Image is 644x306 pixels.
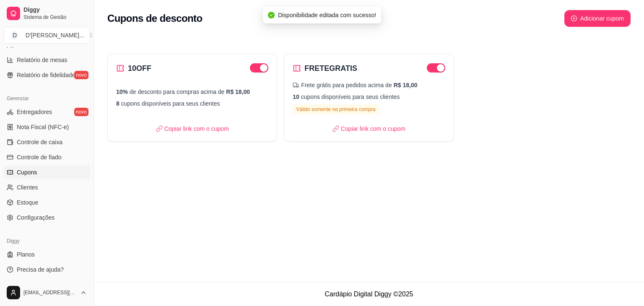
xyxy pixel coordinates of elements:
button: [EMAIL_ADDRESS][DOMAIN_NAME] [3,283,90,303]
span: R$ 18,00 [394,81,418,89]
a: Nota Fiscal (NFC-e) [3,120,90,134]
span: Disponibilidade editada com sucesso! [278,12,376,18]
span: Nota Fiscal (NFC-e) [17,123,69,131]
a: Relatório de fidelidadenovo [3,68,90,82]
div: Frete grátis para pedidos acima de [293,81,445,89]
span: Estoque [17,198,38,207]
a: Entregadoresnovo [3,105,90,119]
span: R$ 18,00 [226,88,250,95]
span: [EMAIL_ADDRESS][DOMAIN_NAME] [23,289,77,296]
a: Estoque [3,196,90,209]
span: Relatório de mesas [17,56,68,64]
span: Configurações [17,213,55,222]
p: cupons disponíveis para seus clientes [116,99,268,108]
h2: FRETEGRATIS [304,62,357,74]
a: Relatório de mesas [3,53,90,67]
a: Controle de fiado [3,150,90,164]
p: Copiar link com o cupom [156,124,229,133]
span: Relatório de fidelidade [17,71,75,79]
span: Diggy [23,6,87,14]
span: Cupons [17,168,37,176]
p: de desconto para compras acima de [116,88,268,96]
p: Copiar link com o cupom [332,124,405,133]
p: cupons disponíveis para seus clientes [293,93,445,101]
span: Precisa de ajuda? [17,265,64,274]
span: Planos [17,250,35,259]
footer: Cardápio Digital Diggy © 2025 [94,282,644,306]
span: 10 [293,93,299,100]
a: Configurações [3,211,90,224]
a: Controle de caixa [3,135,90,149]
button: plus-circleAdicionar cupom [564,10,631,27]
span: Clientes [17,183,38,192]
a: Planos [3,248,90,261]
h2: Cupons de desconto [107,12,203,25]
h2: 10OFF [128,62,151,74]
div: D'[PERSON_NAME] ... [26,31,84,39]
a: Cupons [3,166,90,179]
span: Sistema de Gestão [23,14,87,21]
p: Válido somente na primeira compra [293,104,379,114]
span: check-circle [268,12,275,18]
span: Controle de caixa [17,138,62,146]
span: 8 [116,100,119,107]
div: Diggy [3,234,90,248]
a: DiggySistema de Gestão [3,3,90,23]
span: D [10,31,19,39]
span: Controle de fiado [17,153,62,161]
a: Precisa de ajuda? [3,263,90,276]
a: Clientes [3,181,90,194]
span: 10% [116,88,128,95]
div: Gerenciar [3,92,90,105]
button: Select a team [3,27,90,44]
span: Entregadores [17,108,52,116]
span: plus-circle [571,16,577,21]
